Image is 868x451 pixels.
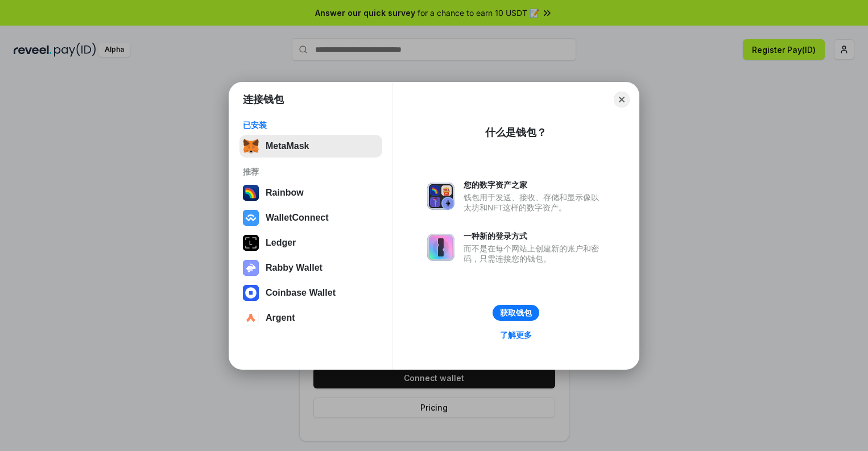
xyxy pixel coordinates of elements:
button: Close [614,92,630,107]
img: svg+xml,%3Csvg%20width%3D%2228%22%20height%3D%2228%22%20viewBox%3D%220%200%2028%2028%22%20fill%3D... [243,210,259,226]
img: svg+xml,%3Csvg%20xmlns%3D%22http%3A%2F%2Fwww.w3.org%2F2000%2Fsvg%22%20fill%3D%22none%22%20viewBox... [427,183,454,210]
button: Rabby Wallet [239,256,382,279]
div: 钱包用于发送、接收、存储和显示像以太坊和NFT这样的数字资产。 [464,192,605,213]
h1: 连接钱包 [243,93,284,106]
img: svg+xml,%3Csvg%20xmlns%3D%22http%3A%2F%2Fwww.w3.org%2F2000%2Fsvg%22%20fill%3D%22none%22%20viewBox... [243,260,259,276]
button: 获取钱包 [493,305,539,321]
div: 一种新的登录方式 [464,231,605,241]
div: 已安装 [243,120,379,130]
div: 获取钱包 [500,308,532,318]
div: Rainbow [266,188,304,198]
img: svg+xml,%3Csvg%20width%3D%2228%22%20height%3D%2228%22%20viewBox%3D%220%200%2028%2028%22%20fill%3D... [243,285,259,301]
div: 而不是在每个网站上创建新的账户和密码，只需连接您的钱包。 [464,243,605,264]
div: Rabby Wallet [266,263,323,273]
button: Coinbase Wallet [239,282,382,304]
button: Rainbow [239,181,382,204]
button: Ledger [239,231,382,254]
a: 了解更多 [493,328,539,342]
div: MetaMask [266,141,309,151]
img: svg+xml,%3Csvg%20fill%3D%22none%22%20height%3D%2233%22%20viewBox%3D%220%200%2035%2033%22%20width%... [243,138,259,154]
div: Argent [266,313,295,323]
div: Coinbase Wallet [266,288,336,298]
div: 了解更多 [500,330,532,340]
button: Argent [239,307,382,329]
button: MetaMask [239,135,382,158]
div: 推荐 [243,167,379,177]
img: svg+xml,%3Csvg%20width%3D%2228%22%20height%3D%2228%22%20viewBox%3D%220%200%2028%2028%22%20fill%3D... [243,310,259,326]
div: Ledger [266,238,296,248]
button: WalletConnect [239,206,382,229]
img: svg+xml,%3Csvg%20width%3D%22120%22%20height%3D%22120%22%20viewBox%3D%220%200%20120%20120%22%20fil... [243,185,259,201]
div: WalletConnect [266,213,329,223]
div: 您的数字资产之家 [464,180,605,190]
div: 什么是钱包？ [485,126,547,139]
img: svg+xml,%3Csvg%20xmlns%3D%22http%3A%2F%2Fwww.w3.org%2F2000%2Fsvg%22%20width%3D%2228%22%20height%3... [243,235,259,251]
img: svg+xml,%3Csvg%20xmlns%3D%22http%3A%2F%2Fwww.w3.org%2F2000%2Fsvg%22%20fill%3D%22none%22%20viewBox... [427,234,454,261]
